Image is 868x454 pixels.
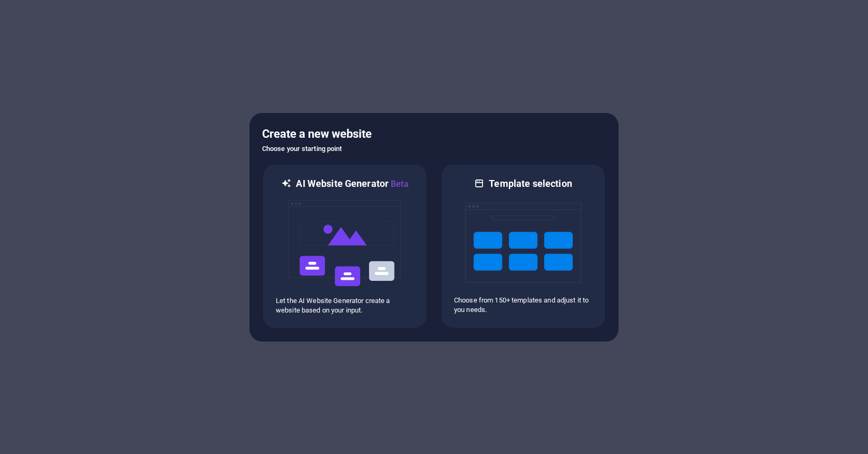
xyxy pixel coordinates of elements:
h6: Choose your starting point [262,143,606,155]
span: Beta [389,179,409,189]
p: Let the AI Website Generator create a website based on your input. [276,296,414,315]
h6: Template selection [489,177,572,190]
h5: Create a new website [262,126,606,143]
div: Template selectionChoose from 150+ templates and adjust it to you needs. [440,164,606,329]
h6: AI Website Generator [296,177,408,191]
div: AI Website GeneratorBetaaiLet the AI Website Generator create a website based on your input. [262,164,428,329]
img: ai [287,191,403,296]
p: Choose from 150+ templates and adjust it to you needs. [454,296,592,315]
